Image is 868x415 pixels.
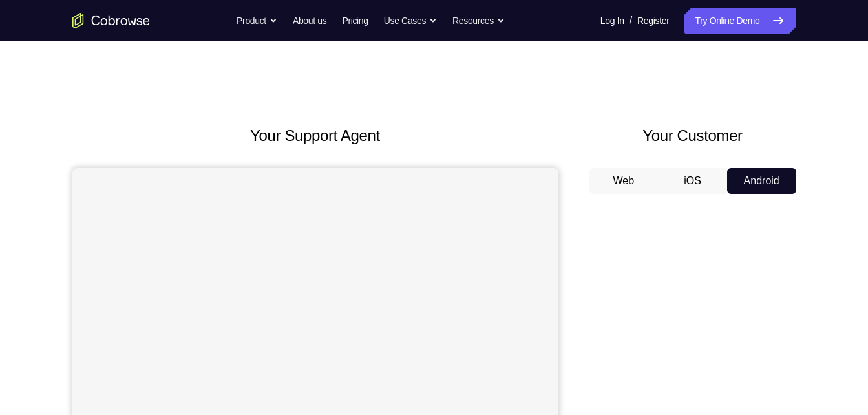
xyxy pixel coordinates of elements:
button: Web [589,168,659,194]
button: Product [237,8,277,34]
a: About us [293,8,326,34]
a: Try Online Demo [684,8,796,34]
span: / [630,13,632,28]
button: iOS [658,168,727,194]
button: Resources [452,8,505,34]
a: Pricing [342,8,368,34]
button: Android [727,168,796,194]
h2: Your Support Agent [72,124,558,147]
h2: Your Customer [589,124,796,147]
a: Register [637,8,669,34]
a: Log In [600,8,624,34]
a: Go to the home page [72,13,150,28]
button: Use Cases [384,8,437,34]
